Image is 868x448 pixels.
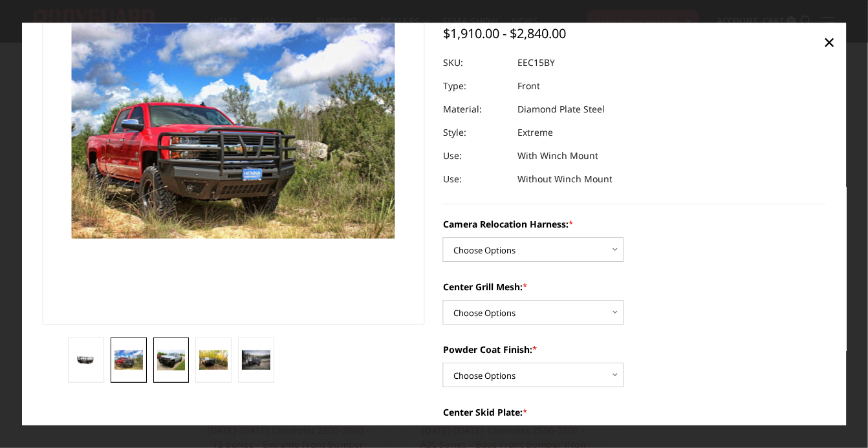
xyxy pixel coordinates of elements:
[114,351,143,370] img: 2015-2019 Chevrolet 2500-3500 - T2 Series - Extreme Front Bumper (receiver or winch)
[443,51,508,74] dt: SKU:
[517,98,605,121] dd: Diamond Plate Steel
[443,343,826,356] label: Powder Coat Finish:
[517,144,598,167] dd: With Winch Mount
[443,121,508,144] dt: Style:
[443,217,826,231] label: Camera Relocation Harness:
[823,28,835,56] span: ×
[443,405,826,419] label: Center Skid Plate:
[443,280,826,293] label: Center Grill Mesh:
[443,144,508,167] dt: Use:
[157,350,185,370] img: 2015-2019 Chevrolet 2500-3500 - T2 Series - Extreme Front Bumper (receiver or winch)
[443,74,508,98] dt: Type:
[517,167,613,191] dd: Without Winch Mount
[242,350,270,369] img: 2015-2019 Chevrolet 2500-3500 - T2 Series - Extreme Front Bumper (receiver or winch)
[443,25,566,42] span: $1,910.00 - $2,840.00
[199,351,228,370] img: 2015-2019 Chevrolet 2500-3500 - T2 Series - Extreme Front Bumper (receiver or winch)
[517,51,555,74] dd: EEC15BY
[819,32,840,52] a: Close
[443,98,508,121] dt: Material:
[517,121,553,144] dd: Extreme
[72,353,100,368] img: 2015-2019 Chevrolet 2500-3500 - T2 Series - Extreme Front Bumper (receiver or winch)
[517,74,540,98] dd: Front
[443,167,508,191] dt: Use:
